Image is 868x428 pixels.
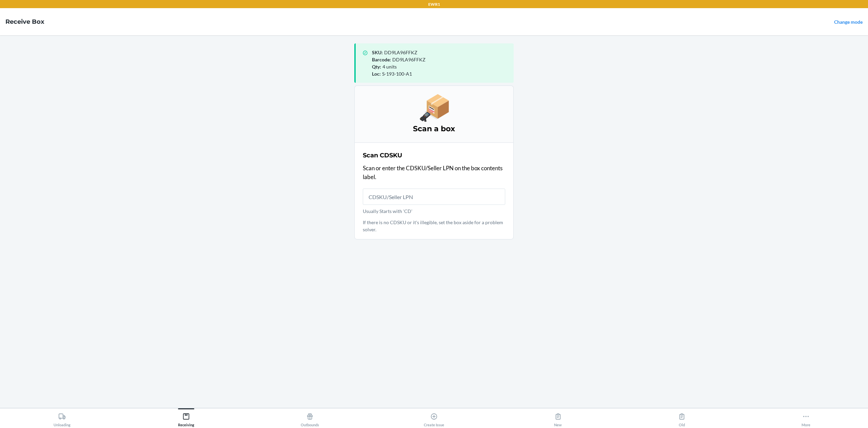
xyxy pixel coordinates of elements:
span: SKU : [372,50,383,55]
div: Old [678,410,686,427]
button: More [744,408,868,427]
div: Unloading [54,410,71,427]
div: More [802,410,810,427]
div: Receiving [178,410,194,427]
span: S-193-100-A1 [382,71,412,77]
button: Outbounds [248,408,372,427]
h3: Scan a box [363,123,505,134]
span: Qty : [372,64,381,70]
a: Change mode [834,19,863,25]
div: New [554,410,562,427]
button: New [496,408,620,427]
span: DD9LA96FFKZ [392,57,426,62]
h4: Receive Box [5,17,44,26]
p: EWR1 [428,1,440,7]
span: Loc : [372,71,381,77]
p: Scan or enter the CDSKU/Seller LPN on the box contents label. [363,164,505,181]
span: DD9LA96FFKZ [384,50,417,55]
button: Receiving [124,408,248,427]
div: Create Issue [424,410,444,427]
input: Usually Starts with 'CD' [363,189,505,205]
span: Barcode : [372,57,391,62]
span: 4 units [382,64,397,70]
button: Old [620,408,744,427]
p: If there is no CDSKU or it's illegible, set the box aside for a problem solver. [363,219,505,233]
button: Create Issue [372,408,496,427]
h2: Scan CDSKU [363,151,402,160]
p: Usually Starts with 'CD' [363,208,505,215]
div: Outbounds [301,410,319,427]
